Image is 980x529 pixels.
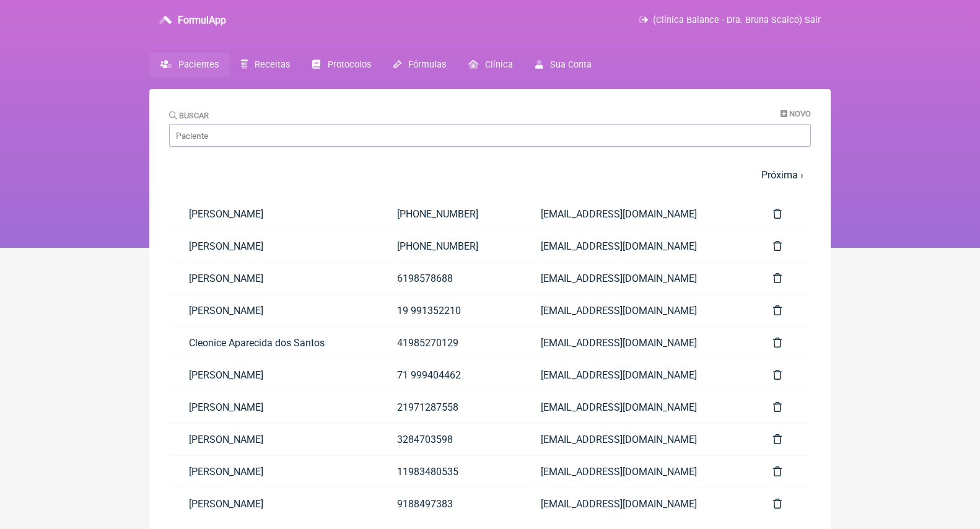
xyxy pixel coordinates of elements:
[524,53,603,77] a: Sua Conta
[382,53,457,77] a: Fórmulas
[521,327,753,359] a: [EMAIL_ADDRESS][DOMAIN_NAME]
[377,359,521,391] a: 71 999404462
[377,456,521,487] a: 11983480535
[178,59,219,70] span: Pacientes
[521,488,753,520] a: [EMAIL_ADDRESS][DOMAIN_NAME]
[761,169,803,181] a: Próxima ›
[377,327,521,359] a: 41985270129
[521,456,753,487] a: [EMAIL_ADDRESS][DOMAIN_NAME]
[521,230,753,262] a: [EMAIL_ADDRESS][DOMAIN_NAME]
[653,15,821,25] span: (Clínica Balance - Dra. Bruna Scalco) Sair
[457,53,524,77] a: Clínica
[377,198,521,230] a: [PHONE_NUMBER]
[149,53,230,77] a: Pacientes
[377,391,521,423] a: 21971287558
[521,424,753,455] a: [EMAIL_ADDRESS][DOMAIN_NAME]
[169,263,377,294] a: [PERSON_NAME]
[169,391,377,423] a: [PERSON_NAME]
[169,230,377,262] a: [PERSON_NAME]
[169,327,377,359] a: Cleonice Aparecida dos Santos
[169,456,377,487] a: [PERSON_NAME]
[169,295,377,326] a: [PERSON_NAME]
[550,59,592,70] span: Sua Conta
[639,15,821,25] a: (Clínica Balance - Dra. Bruna Scalco) Sair
[521,359,753,391] a: [EMAIL_ADDRESS][DOMAIN_NAME]
[781,109,811,118] a: Novo
[169,488,377,520] a: [PERSON_NAME]
[485,59,513,70] span: Clínica
[255,59,290,70] span: Receitas
[169,424,377,455] a: [PERSON_NAME]
[301,53,382,77] a: Protocolos
[169,124,811,147] input: Paciente
[169,111,209,120] label: Buscar
[169,359,377,391] a: [PERSON_NAME]
[521,263,753,294] a: [EMAIL_ADDRESS][DOMAIN_NAME]
[789,109,811,118] span: Novo
[230,53,301,77] a: Receitas
[377,424,521,455] a: 3284703598
[377,488,521,520] a: 9188497383
[377,230,521,262] a: [PHONE_NUMBER]
[521,391,753,423] a: [EMAIL_ADDRESS][DOMAIN_NAME]
[521,198,753,230] a: [EMAIL_ADDRESS][DOMAIN_NAME]
[408,59,446,70] span: Fórmulas
[328,59,371,70] span: Protocolos
[169,198,377,230] a: [PERSON_NAME]
[521,295,753,326] a: [EMAIL_ADDRESS][DOMAIN_NAME]
[377,263,521,294] a: 6198578688
[169,162,811,188] nav: pager
[377,295,521,326] a: 19 991352210
[178,14,226,26] h3: FormulApp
